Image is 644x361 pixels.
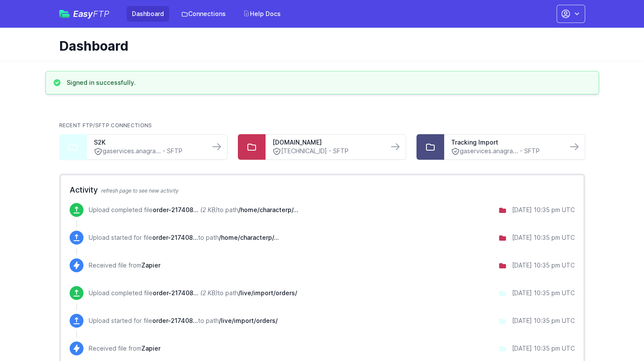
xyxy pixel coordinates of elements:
[89,261,160,270] p: Received file from
[512,261,575,270] div: [DATE] 10:35 pm UTC
[451,138,560,147] a: Tracking Import
[512,316,575,325] div: [DATE] 10:35 pm UTC
[238,6,286,22] a: Help Docs
[200,289,218,297] i: (2 KB)
[89,233,279,242] p: Upload started for file to path
[272,138,381,147] a: [DOMAIN_NAME]
[59,10,109,18] a: EasyFTP
[451,147,560,156] a: gaservices.anagra... - SFTP
[141,345,160,352] span: Zapier
[176,6,231,22] a: Connections
[89,316,278,325] p: Upload started for file to path
[512,289,575,297] div: [DATE] 10:35 pm UTC
[94,138,203,147] a: S2K
[101,187,179,194] span: refresh page to see new activity
[272,147,381,156] a: [TECHNICAL_ID] - SFTP
[512,344,575,353] div: [DATE] 10:35 pm UTC
[59,10,70,18] img: easyftp_logo.png
[153,289,199,297] span: order-217408-2025-10-06-22.35.10.xml
[89,289,297,297] p: Upload completed file to path
[89,344,160,353] p: Received file from
[238,206,298,213] span: /home/characterp/public_html/wp-content/uploads/wpallexport/exports/sent/
[89,206,298,214] p: Upload completed file to path
[152,317,198,324] span: order-217408-2025-10-06-22.35.10.xml
[73,10,109,18] span: Easy
[512,206,575,214] div: [DATE] 10:35 pm UTC
[93,9,109,19] span: FTP
[67,78,136,87] h3: Signed in successfully.
[70,184,575,196] h2: Activity
[127,6,169,22] a: Dashboard
[152,234,198,241] span: order-217408-2025-10-06-22.35.10.xml.sent
[59,122,585,129] h2: Recent FTP/SFTP Connections
[153,206,199,213] span: order-217408-2025-10-06-22.35.10.xml.sent
[94,147,203,156] a: gaservices.anagra... - SFTP
[219,317,278,324] span: /live/import/orders/
[59,38,578,54] h1: Dashboard
[512,233,575,242] div: [DATE] 10:35 pm UTC
[219,234,279,241] span: /home/characterp/public_html/wp-content/uploads/wpallexport/exports/sent/
[141,261,160,269] span: Zapier
[238,289,297,297] span: /live/import/orders/
[200,206,218,213] i: (2 KB)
